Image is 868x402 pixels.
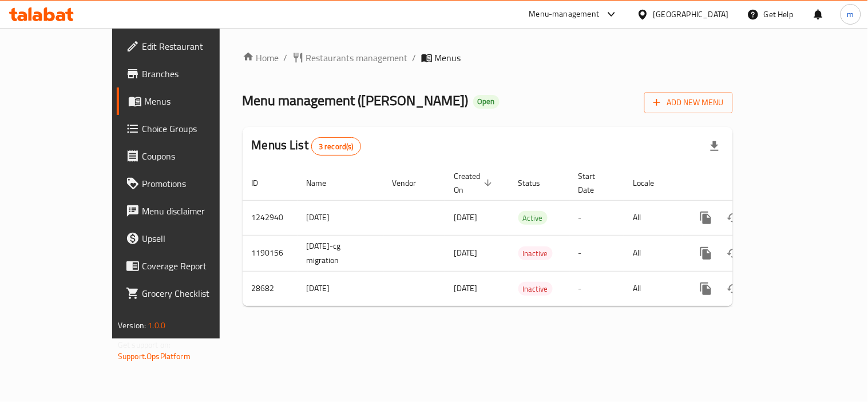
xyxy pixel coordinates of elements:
[243,235,298,271] td: 1190156
[284,51,288,65] li: /
[298,235,383,271] td: [DATE]-cg migration
[243,166,811,307] table: enhanced table
[142,286,248,300] span: Grocery Checklist
[117,225,257,252] a: Upsell
[653,95,724,110] span: Add New Menu
[624,200,683,235] td: All
[633,176,669,190] span: Locale
[142,67,248,81] span: Branches
[307,176,342,190] span: Name
[683,166,811,201] th: Actions
[306,51,408,65] span: Restaurants management
[454,210,478,225] span: [DATE]
[243,51,279,65] a: Home
[117,142,257,170] a: Coupons
[142,204,248,218] span: Menu disclaimer
[142,149,248,163] span: Coupons
[118,349,191,364] a: Support.OpsPlatform
[393,176,431,190] span: Vendor
[720,240,747,267] button: Change Status
[117,280,257,307] a: Grocery Checklist
[142,122,248,136] span: Choice Groups
[118,337,171,352] span: Get support on:
[518,212,548,225] span: Active
[117,170,257,197] a: Promotions
[243,271,298,306] td: 28682
[117,33,257,60] a: Edit Restaurant
[298,271,383,306] td: [DATE]
[644,92,733,113] button: Add New Menu
[692,240,720,267] button: more
[473,97,500,106] span: Open
[720,275,747,303] button: Change Status
[118,318,146,333] span: Version:
[518,247,553,260] span: Inactive
[252,137,361,156] h2: Menus List
[117,87,257,115] a: Menus
[252,176,274,190] span: ID
[518,176,556,190] span: Status
[720,204,747,232] button: Change Status
[578,169,611,197] span: Start Date
[518,211,548,225] div: Active
[142,232,248,245] span: Upsell
[413,51,417,65] li: /
[117,197,257,225] a: Menu disclaimer
[454,245,478,260] span: [DATE]
[518,282,553,296] span: Inactive
[473,95,500,109] div: Open
[569,200,624,235] td: -
[435,51,461,65] span: Menus
[117,252,257,280] a: Coverage Report
[692,204,720,232] button: more
[569,271,624,306] td: -
[847,8,854,21] span: m
[142,39,248,53] span: Edit Restaurant
[624,235,683,271] td: All
[292,51,408,65] a: Restaurants management
[454,281,478,296] span: [DATE]
[243,200,298,235] td: 1242940
[117,60,257,87] a: Branches
[243,87,469,113] span: Menu management ( [PERSON_NAME] )
[653,8,729,21] div: [GEOGRAPHIC_DATA]
[142,259,248,273] span: Coverage Report
[142,177,248,190] span: Promotions
[148,318,165,333] span: 1.0.0
[624,271,683,306] td: All
[298,200,383,235] td: [DATE]
[701,133,728,160] div: Export file
[454,169,496,197] span: Created On
[311,137,361,156] div: Total records count
[117,115,257,142] a: Choice Groups
[144,94,248,108] span: Menus
[312,141,360,152] span: 3 record(s)
[529,7,600,21] div: Menu-management
[243,51,733,65] nav: breadcrumb
[692,275,720,303] button: more
[569,235,624,271] td: -
[518,282,553,296] div: Inactive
